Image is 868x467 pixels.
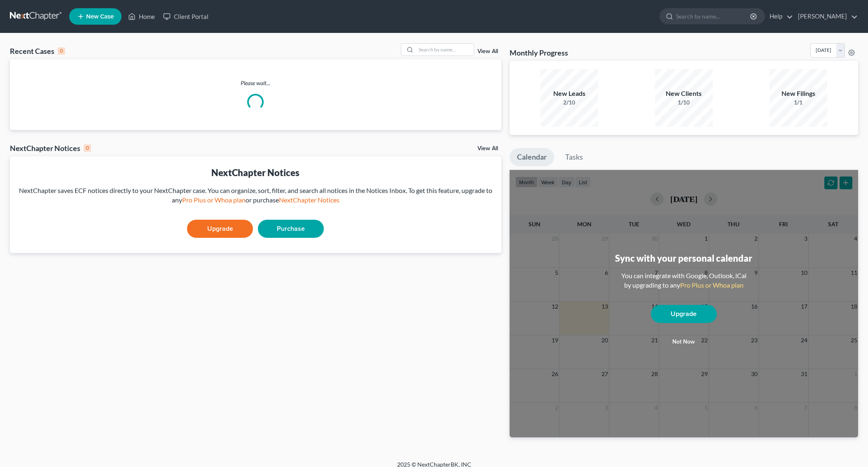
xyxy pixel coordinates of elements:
[58,47,65,55] div: 0
[477,146,498,151] a: View All
[615,252,752,265] div: Sync with your personal calendar
[84,144,91,152] div: 0
[416,44,474,56] input: Search by name...
[655,98,713,107] div: 1/10
[676,9,751,24] input: Search by name...
[558,148,590,166] a: Tasks
[10,143,91,153] div: NextChapter Notices
[540,89,598,98] div: New Leads
[187,220,253,238] a: Upgrade
[765,9,793,24] a: Help
[16,166,495,179] div: NextChapter Notices
[651,334,717,350] button: Not now
[651,305,717,323] a: Upgrade
[680,281,744,289] a: Pro Plus or Whoa plan
[477,49,498,54] a: View All
[10,79,501,87] p: Please wait...
[159,9,213,24] a: Client Portal
[770,89,827,98] div: New Filings
[124,9,159,24] a: Home
[182,196,246,204] a: Pro Plus or Whoa plan
[770,98,827,107] div: 1/1
[655,89,713,98] div: New Clients
[540,98,598,107] div: 2/10
[10,46,65,56] div: Recent Cases
[794,9,858,24] a: [PERSON_NAME]
[618,271,750,290] div: You can integrate with Google, Outlook, iCal by upgrading to any
[510,48,568,58] h3: Monthly Progress
[510,148,554,166] a: Calendar
[258,220,324,238] a: Purchase
[16,186,495,205] div: NextChapter saves ECF notices directly to your NextChapter case. You can organize, sort, filter, ...
[86,14,114,20] span: New Case
[279,196,339,204] a: NextChapter Notices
